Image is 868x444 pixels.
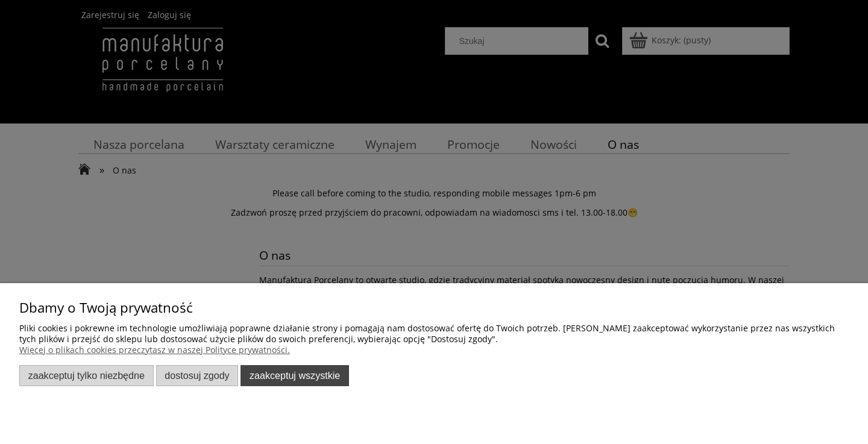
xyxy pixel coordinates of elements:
a: Więcej o plikach cookies przeczytasz w naszej Polityce prywatności. [19,344,290,355]
p: Dbamy o Twoją prywatność [19,302,849,313]
p: Pliki cookies i pokrewne im technologie umożliwiają poprawne działanie strony i pomagają nam dost... [19,323,849,345]
button: Zaakceptuj tylko niezbędne [19,365,154,386]
button: Zaakceptuj wszystkie [241,365,349,386]
button: Dostosuj zgody [156,365,239,386]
